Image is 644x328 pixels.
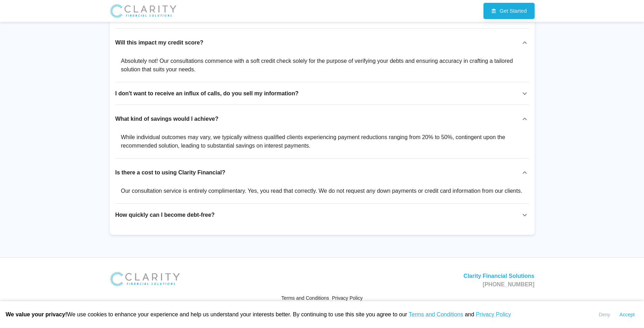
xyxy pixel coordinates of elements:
a: Terms and Conditions [280,294,330,302]
div: Will this impact my credit score? [115,54,529,79]
p: Absolutely not! Our consultations commence with a soft credit check solely for the purpose of ver... [121,57,523,74]
div: Is there a cost to using Clarity Financial? [115,184,529,201]
p: While individual outcomes may vary, we typically witness qualified clients experiencing payment r... [121,133,523,150]
div: How quickly can I become debt-free? [115,207,529,223]
img: clarity_banner.jpg [110,4,177,18]
p: Is there a cost to using Clarity Financial? [115,168,225,177]
a: Privacy Policy [476,311,511,317]
p: Clarity Financial Solutions [464,272,535,280]
p: What kind of savings would I achieve? [115,115,219,123]
p: Will this impact my credit score? [115,38,204,47]
a: theFront [110,4,177,18]
p: How quickly can I become debt-free? [115,211,215,219]
a: Get Started [483,3,535,19]
div: What kind of savings would I achieve? [115,108,529,130]
div: I don't want to receive an influx of calls, do you sell my information? [115,85,529,102]
a: Terms and Conditions [409,311,463,317]
p: We use cookies to enhance your experience and help us understand your interests better. By contin... [6,310,511,319]
button: Deny [593,307,616,323]
p: I don't want to receive an influx of calls, do you sell my information? [115,89,299,98]
p: Our consultation service is entirely complimentary. Yes, you read that correctly. We do not reque... [121,187,523,195]
div: Will this impact my credit score? [115,31,529,54]
div: What kind of savings would I achieve? [115,130,529,156]
a: Privacy Policy [331,294,364,302]
span: We value your privacy! [6,311,67,317]
a: RenewaBytes [110,271,180,287]
button: Accept [616,307,638,323]
div: Is there a cost to using Clarity Financial? [115,161,529,184]
img: Clarity Financial logo [110,271,180,287]
p: [PHONE_NUMBER] [464,280,535,289]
